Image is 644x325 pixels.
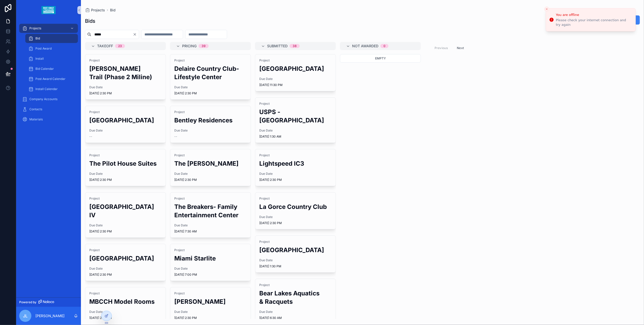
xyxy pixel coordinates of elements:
a: Powered by [16,297,81,307]
h2: [GEOGRAPHIC_DATA] [89,116,162,124]
span: -- [174,135,177,139]
h2: La Gorce Country Club [259,203,332,211]
span: [DATE] 7:30 AM [174,229,247,233]
span: [DATE] 2:30 PM [89,178,162,182]
a: Project[GEOGRAPHIC_DATA]Due Date[DATE] 1:30 PM [255,235,336,273]
h2: [GEOGRAPHIC_DATA] [259,64,332,73]
span: [DATE] 2:30 PM [89,229,162,233]
span: Project [259,197,332,201]
span: Install Calendar [35,87,58,91]
a: Project[GEOGRAPHIC_DATA]Due Date[DATE] 2:30 PM [85,244,166,281]
div: 39 [202,44,206,48]
span: Post Award Calendar [35,77,66,81]
h2: Delaire Country Club- Lifestyle Center [174,64,247,81]
span: Project [89,248,162,252]
span: Due Date [174,267,247,271]
p: [PERSON_NAME] [35,313,65,318]
a: ProjectBear Lakes Aquatics & RacquetsDue Date[DATE] 6:30 AM [255,279,336,324]
span: Due Date [174,172,247,176]
span: Bid Calendar [35,67,54,71]
a: Project[GEOGRAPHIC_DATA]Due Date-- [85,106,166,143]
span: [DATE] 7:00 PM [174,273,247,277]
h2: The Pilot House Suites [89,159,162,168]
span: Project [259,153,332,157]
button: Close toast [544,7,549,12]
a: ProjectDelaire Country Club- Lifestyle CenterDue Date[DATE] 2:30 PM [170,54,251,100]
span: Project [259,102,332,106]
a: Projects [85,8,105,13]
a: ProjectLightspeed IC3Due Date[DATE] 2:30 PM [255,149,336,186]
a: Install [25,54,78,63]
img: App logo [41,6,55,14]
span: Due Date [174,85,247,89]
a: Project[GEOGRAPHIC_DATA] IVDue Date[DATE] 2:30 PM [85,192,166,238]
span: Project [174,248,247,252]
span: Contacts [29,107,42,111]
a: Company Accounts [19,95,78,104]
span: Due Date [89,223,162,227]
span: JL [23,313,28,319]
a: Projects [19,24,78,33]
span: -- [89,135,92,139]
div: 23 [118,44,122,48]
span: [DATE] 2:30 PM [174,316,247,320]
a: ProjectUSPS - [GEOGRAPHIC_DATA]Due Date[DATE] 1:30 AM [255,97,336,143]
a: ProjectLa Gorce Country ClubDue Date[DATE] 2:30 PM [255,192,336,229]
div: scrollable content [16,20,81,131]
a: Bid [110,8,116,13]
a: ProjectMiami StarliteDue Date[DATE] 7:00 PM [170,244,251,281]
span: Project [89,58,162,62]
span: Due Date [259,258,332,262]
a: ProjectBentley ResidencesDue Date-- [170,106,251,143]
a: Materials [19,115,78,124]
a: Contacts [19,105,78,114]
h2: [PERSON_NAME] [174,297,247,306]
span: Project [174,197,247,201]
span: Due Date [89,128,162,133]
div: 0 [383,44,385,48]
a: Post Award Calendar [25,74,78,83]
a: ProjectThe Pilot House SuitesDue Date[DATE] 2:30 PM [85,149,166,186]
button: Clear [133,32,139,36]
span: Project [259,58,332,62]
span: Projects [29,26,41,30]
span: Due Date [89,310,162,314]
div: Please check your internet connection and try again [556,18,632,27]
h2: The [PERSON_NAME] [174,159,247,168]
h2: Miami Starlite [174,254,247,263]
span: Install [35,57,44,61]
h2: Bear Lakes Aquatics & Racquets [259,289,332,306]
span: Project [89,110,162,114]
span: [DATE] 2:30 PM [259,178,332,182]
span: Powered by [19,300,36,304]
h2: Bentley Residences [174,116,247,124]
span: Not Awarded [352,44,378,49]
span: Due Date [259,172,332,176]
span: Project [174,110,247,114]
h2: Lightspeed IC3 [259,159,332,168]
span: [DATE] 2:30 PM [174,91,247,95]
h2: USPS - [GEOGRAPHIC_DATA] [259,108,332,124]
span: Empty [375,56,386,60]
h2: The Breakers- Family Entertainment Center [174,203,247,219]
span: Project [174,291,247,295]
span: Pricing [182,44,197,49]
div: You are offline [556,12,632,17]
a: ProjectThe [PERSON_NAME]Due Date[DATE] 2:30 PM [170,149,251,186]
a: Project[PERSON_NAME] Trail (Phase 2 Miline)Due Date[DATE] 2:30 PM [85,54,166,100]
div: 38 [293,44,297,48]
a: Bid Calendar [25,64,78,73]
span: Project [259,240,332,244]
a: Project[GEOGRAPHIC_DATA]Due Date[DATE] 11:30 PM [255,54,336,91]
span: [DATE] 1:30 PM [259,264,332,268]
a: Project[PERSON_NAME]Due Date[DATE] 2:30 PM [170,287,251,324]
span: [DATE] 6:30 AM [259,316,332,320]
a: ProjectMBCCH Model RoomsDue Date[DATE] 2:30 PM [85,287,166,324]
span: Bid [35,36,40,40]
span: Company Accounts [29,97,57,101]
span: Due Date [259,77,332,81]
span: Project [89,197,162,201]
h1: Bids [85,17,95,25]
span: [DATE] 2:30 PM [89,273,162,277]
